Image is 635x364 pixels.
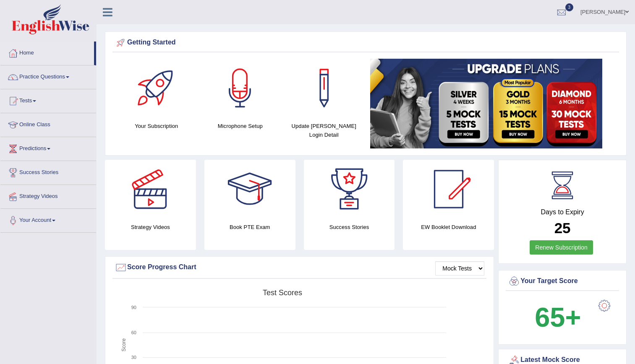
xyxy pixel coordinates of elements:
h4: EW Booklet Download [403,223,494,231]
a: Success Stories [0,161,96,182]
tspan: Test scores [263,289,302,297]
a: Online Class [0,113,96,134]
h4: Success Stories [304,223,395,231]
h4: Strategy Videos [105,223,196,231]
h4: Days to Expiry [508,208,617,216]
div: Getting Started [115,36,617,49]
a: Tests [0,89,96,110]
span: 3 [565,3,574,11]
a: Home [0,42,94,62]
text: 60 [131,330,136,335]
a: Predictions [0,137,96,158]
a: Strategy Videos [0,185,96,206]
img: small5.jpg [370,59,602,148]
text: 30 [131,355,136,360]
tspan: Score [121,338,127,352]
h4: Microphone Setup [203,122,278,130]
b: 65+ [535,302,581,333]
h4: Update [PERSON_NAME] Login Detail [286,122,362,139]
a: Renew Subscription [530,240,593,255]
h4: Book PTE Exam [204,223,295,231]
div: Your Target Score [508,275,617,288]
b: 25 [554,220,571,236]
text: 90 [131,305,136,310]
div: Score Progress Chart [115,261,484,274]
h4: Your Subscription [119,122,194,130]
a: Practice Questions [0,65,96,86]
a: Your Account [0,209,96,230]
